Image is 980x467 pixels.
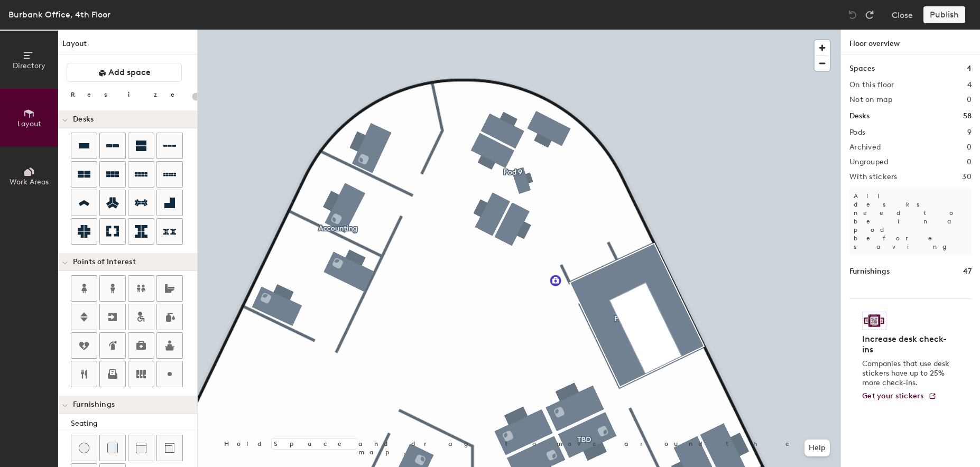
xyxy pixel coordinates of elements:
[164,443,175,453] img: Couch (corner)
[136,443,146,453] img: Couch (middle)
[71,435,97,461] button: Stool
[79,443,89,453] img: Stool
[805,440,830,456] button: Help
[849,143,881,152] h2: Archived
[71,418,197,429] div: Seating
[847,10,858,20] img: Undo
[71,90,188,99] div: Resize
[99,435,126,461] button: Cushion
[962,173,972,181] h2: 30
[128,435,154,461] button: Couch (middle)
[8,8,110,21] div: Burbank Office, 4th Floor
[17,119,41,128] span: Layout
[73,115,94,124] span: Desks
[156,435,183,461] button: Couch (corner)
[862,312,886,330] img: Sticker logo
[967,158,972,166] h2: 0
[67,63,182,82] button: Add space
[849,158,889,166] h2: Ungrouped
[849,128,865,137] h2: Pods
[963,110,972,122] h1: 58
[10,178,49,186] span: Work Areas
[862,359,953,388] p: Companies that use desk stickers have up to 25% more check-ins.
[862,392,937,401] a: Get your stickers
[849,188,972,255] p: All desks need to be in a pod before saving
[892,6,913,23] button: Close
[849,63,875,74] h1: Spaces
[967,63,972,74] h1: 4
[967,128,972,137] h2: 9
[967,81,972,89] h2: 4
[73,400,115,409] span: Furnishings
[849,110,870,122] h1: Desks
[862,334,953,355] h4: Increase desk check-ins
[849,266,890,277] h1: Furnishings
[862,391,924,400] span: Get your stickers
[963,266,972,277] h1: 47
[108,67,151,78] span: Add space
[849,96,892,104] h2: Not on map
[13,61,45,70] span: Directory
[967,143,972,152] h2: 0
[73,258,136,266] span: Points of Interest
[107,443,118,453] img: Cushion
[849,81,894,89] h2: On this floor
[58,38,197,54] h1: Layout
[967,96,972,104] h2: 0
[864,10,875,20] img: Redo
[849,173,898,181] h2: With stickers
[841,30,980,54] h1: Floor overview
